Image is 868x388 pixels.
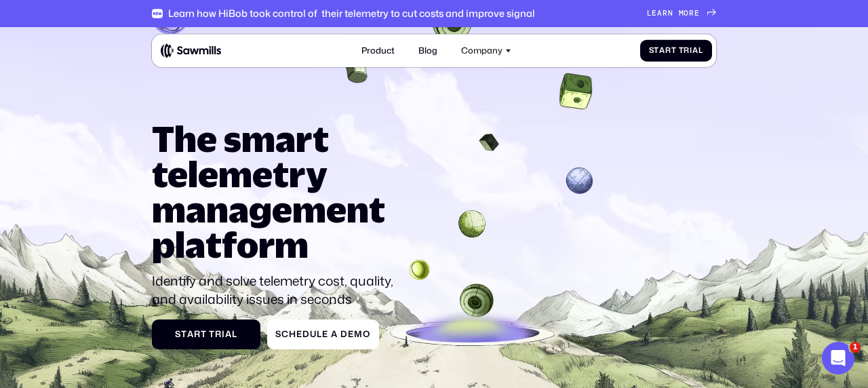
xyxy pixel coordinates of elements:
[222,329,225,339] span: i
[654,46,659,55] span: t
[679,9,684,18] span: m
[281,329,289,339] span: c
[690,46,692,55] span: i
[694,9,700,18] span: e
[317,329,322,339] span: l
[692,46,698,55] span: a
[652,9,657,18] span: e
[679,46,684,55] span: T
[663,9,668,18] span: r
[668,9,673,18] span: n
[201,329,207,339] span: t
[355,39,401,62] a: Product
[850,342,861,353] span: 1
[657,9,663,18] span: a
[354,329,363,339] span: m
[168,7,535,19] div: Learn how HiBob took control of their telemetry to cut costs and improve signal
[822,342,854,374] iframe: Intercom live chat
[640,39,712,62] a: StartTrial
[659,46,665,55] span: a
[684,46,690,55] span: r
[275,329,281,339] span: S
[331,329,338,339] span: a
[684,9,689,18] span: o
[296,329,302,339] span: e
[152,319,260,349] a: StartTrial
[302,329,310,339] span: d
[698,46,703,55] span: l
[348,329,354,339] span: e
[215,329,222,339] span: r
[175,329,181,339] span: S
[152,272,403,309] p: Identify and solve telemetry cost, quality, and availability issues in seconds
[322,329,328,339] span: e
[647,9,652,18] span: L
[181,329,187,339] span: t
[412,39,443,62] a: Blog
[194,329,201,339] span: r
[461,45,502,56] div: Company
[647,9,716,18] a: Learnmore
[310,329,317,339] span: u
[665,46,671,55] span: r
[649,46,654,55] span: S
[289,329,296,339] span: h
[267,319,379,349] a: ScheduleaDemo
[689,9,694,18] span: r
[152,121,403,262] h1: The smart telemetry management platform
[209,329,215,339] span: T
[225,329,232,339] span: a
[455,39,518,62] div: Company
[671,46,677,55] span: t
[232,329,237,339] span: l
[187,329,194,339] span: a
[363,329,370,339] span: o
[340,329,348,339] span: D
